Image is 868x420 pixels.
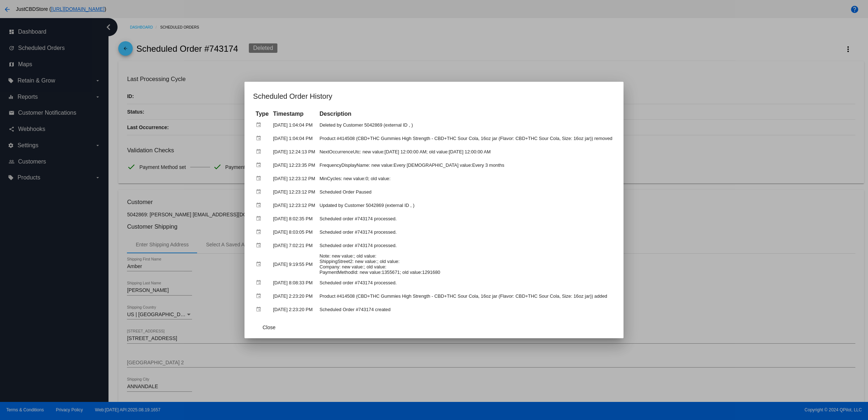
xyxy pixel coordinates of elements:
[271,253,317,276] td: [DATE] 9:19:55 PM
[271,226,317,238] td: [DATE] 8:03:05 PM
[256,240,264,251] mat-icon: event
[256,133,264,144] mat-icon: event
[271,239,317,252] td: [DATE] 7:02:21 PM
[271,290,317,302] td: [DATE] 2:23:20 PM
[318,239,614,252] td: Scheduled order #743174 processed.
[318,110,614,118] th: Description
[256,200,264,211] mat-icon: event
[271,303,317,316] td: [DATE] 2:23:20 PM
[271,110,317,118] th: Timestamp
[256,226,264,238] mat-icon: event
[271,276,317,289] td: [DATE] 8:08:33 PM
[318,276,614,289] td: Scheduled order #743174 processed.
[271,212,317,225] td: [DATE] 8:02:35 PM
[318,186,614,198] td: Scheduled Order Paused
[256,290,264,302] mat-icon: event
[271,172,317,185] td: [DATE] 12:23:12 PM
[271,119,317,131] td: [DATE] 1:04:04 PM
[318,132,614,145] td: Product #414508 (CBD+THC Gummies High Strength - CBD+THC Sour Cola, 16oz jar (Flavor: CBD+THC Sou...
[256,160,264,171] mat-icon: event
[254,110,271,118] th: Type
[256,277,264,288] mat-icon: event
[318,212,614,225] td: Scheduled order #743174 processed.
[318,159,614,171] td: FrequencyDisplayName: new value:Every [DEMOGRAPHIC_DATA] value:Every 3 months
[256,173,264,184] mat-icon: event
[318,145,614,158] td: NextOccurrenceUtc: new value:[DATE] 12:00:00 AM; old value:[DATE] 12:00:00 AM
[256,213,264,224] mat-icon: event
[271,145,317,158] td: [DATE] 12:24:13 PM
[318,199,614,212] td: Updated by Customer 5042869 (external ID , )
[318,290,614,302] td: Product #414508 (CBD+THC Gummies High Strength - CBD+THC Sour Cola, 16oz jar (Flavor: CBD+THC Sou...
[256,304,264,315] mat-icon: event
[256,259,264,270] mat-icon: event
[318,226,614,238] td: Scheduled order #743174 processed.
[318,303,614,316] td: Scheduled Order #743174 created
[271,186,317,198] td: [DATE] 12:23:12 PM
[263,324,276,330] span: Close
[318,119,614,131] td: Deleted by Customer 5042869 (external ID , )
[318,253,614,276] td: Note: new value:; old value: ShippingStreet2: new value:; old value: Company: new value:; old val...
[318,172,614,185] td: MinCycles: new value:0; old value:
[253,90,615,102] h1: Scheduled Order History
[256,186,264,198] mat-icon: event
[256,146,264,157] mat-icon: event
[253,321,285,334] button: Close dialog
[256,119,264,131] mat-icon: event
[271,199,317,212] td: [DATE] 12:23:12 PM
[271,159,317,171] td: [DATE] 12:23:35 PM
[271,132,317,145] td: [DATE] 1:04:04 PM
